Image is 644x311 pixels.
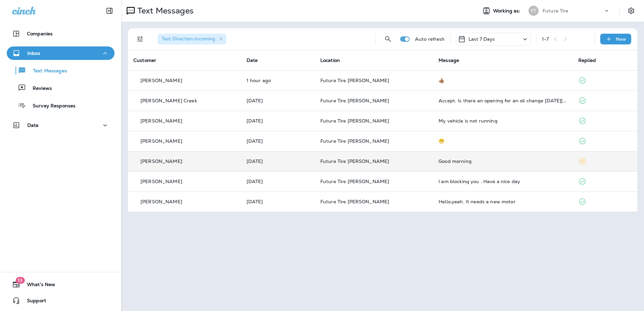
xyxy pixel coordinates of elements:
[439,78,568,83] div: 👍🏽
[616,36,626,42] p: New
[135,6,194,16] p: Text Messages
[247,138,310,144] p: Sep 4, 2025 07:55 PM
[543,8,569,13] p: Future Tire
[542,36,549,42] div: 1 - 7
[7,81,115,95] button: Reviews
[7,98,115,112] button: Survey Responses
[320,118,389,124] span: Future Tire [PERSON_NAME]
[247,78,310,83] p: Sep 10, 2025 09:19 AM
[133,32,147,46] button: Filters
[247,98,310,103] p: Sep 8, 2025 01:19 PM
[247,179,310,184] p: Sep 3, 2025 02:09 PM
[578,57,596,63] span: Replied
[133,57,156,63] span: Customer
[26,85,52,92] p: Reviews
[528,6,539,16] div: FT
[27,123,39,128] p: Data
[320,77,389,83] span: Future Tire [PERSON_NAME]
[140,98,197,103] p: [PERSON_NAME] Creek
[493,8,522,14] span: Working as:
[158,34,226,44] div: Text Direction:Incoming
[415,36,445,42] p: Auto refresh
[7,46,115,60] button: Inbox
[439,118,568,124] div: My vehicle is not running
[27,50,40,56] p: Inbox
[7,63,115,77] button: Text Messages
[320,98,389,104] span: Future Tire [PERSON_NAME]
[320,138,389,144] span: Future Tire [PERSON_NAME]
[247,118,310,124] p: Sep 7, 2025 08:22 AM
[247,159,310,164] p: Sep 4, 2025 09:24 AM
[7,27,115,40] button: Companies
[7,278,115,291] button: 19What's New
[140,159,182,164] p: [PERSON_NAME]
[140,179,182,184] p: [PERSON_NAME]
[439,57,459,63] span: Message
[625,5,637,17] button: Settings
[439,159,568,164] div: Good morning
[140,78,182,83] p: [PERSON_NAME]
[381,32,395,46] button: Search Messages
[20,298,46,306] span: Support
[439,179,568,184] div: I am blocking you . Have a nice day
[247,199,310,204] p: Sep 3, 2025 09:07 AM
[320,199,389,205] span: Future Tire [PERSON_NAME]
[439,138,568,144] div: 😁
[20,282,55,290] span: What's New
[320,158,389,164] span: Future Tire [PERSON_NAME]
[320,178,389,184] span: Future Tire [PERSON_NAME]
[7,294,115,307] button: Support
[15,277,25,284] span: 19
[247,57,258,63] span: Date
[27,31,53,36] p: Companies
[140,118,182,124] p: [PERSON_NAME]
[26,103,75,109] p: Survey Responses
[439,199,568,204] div: Hello,yeah. It needs a new motor
[26,68,67,74] p: Text Messages
[469,36,495,42] p: Last 7 Days
[439,98,568,103] div: Accept. Is there an opening for an oil change this Wednesday September 10th after 11 am?
[7,118,115,132] button: Data
[162,36,215,42] span: Text Direction : Incoming
[140,199,182,204] p: [PERSON_NAME]
[100,4,119,18] button: Collapse Sidebar
[320,57,340,63] span: Location
[140,138,182,144] p: [PERSON_NAME]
